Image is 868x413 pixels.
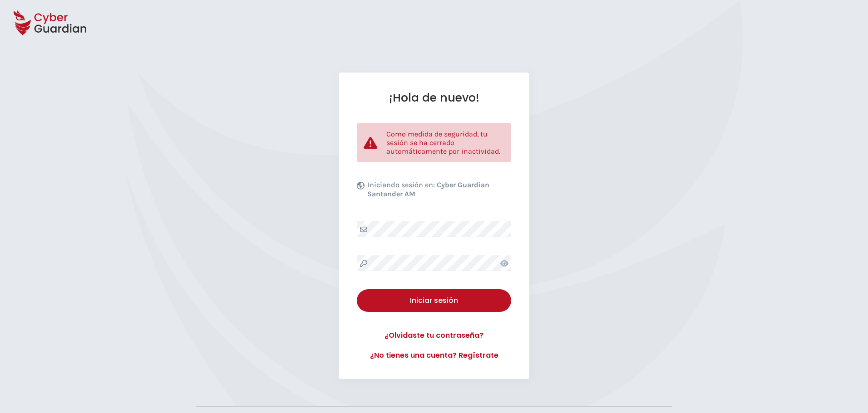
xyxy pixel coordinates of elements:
b: Cyber Guardian Santander AM [367,180,489,198]
a: ¿Olvidaste tu contraseña? [357,330,511,341]
p: Iniciando sesión en: [367,180,509,203]
p: Como medida de seguridad, tu sesión se ha cerrado automáticamente por inactividad. [386,130,504,155]
button: Iniciar sesión [357,289,511,312]
a: ¿No tienes una cuenta? Regístrate [357,350,511,361]
h1: ¡Hola de nuevo! [357,91,511,105]
div: Iniciar sesión [364,295,504,306]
